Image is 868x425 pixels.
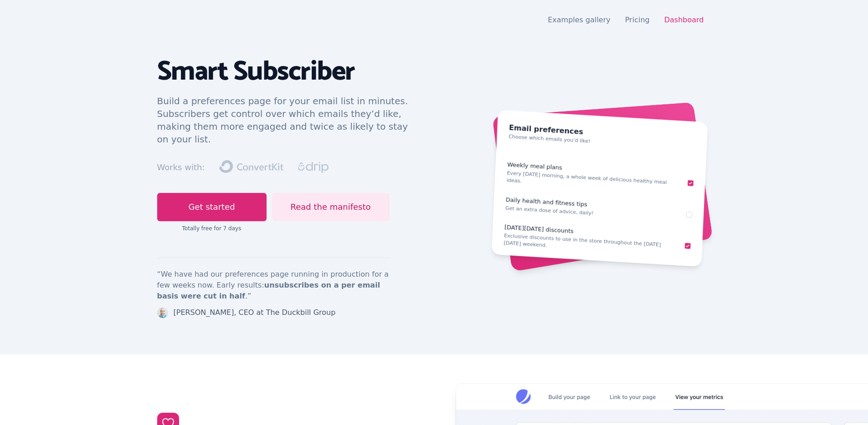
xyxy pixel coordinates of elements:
[157,11,711,29] nav: Global
[157,95,420,146] p: Build a preferences page for your email list in minutes. Subscribers get control over which email...
[174,307,336,318] div: [PERSON_NAME], CEO at The Duckbill Group
[157,281,380,300] strong: unsubscribes on a per email basis were cut in half
[625,15,650,24] a: Pricing
[157,193,267,221] a: Get started
[272,193,390,221] a: Read the manifesto
[664,15,704,24] a: Dashboard
[157,161,205,174] div: Works with:
[157,225,267,232] div: Totally free for 7 days
[157,269,390,302] p: “We have had our preferences page running in production for a few weeks now. Early results: .”
[548,15,611,24] a: Examples gallery
[157,50,355,94] span: Smart Subscriber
